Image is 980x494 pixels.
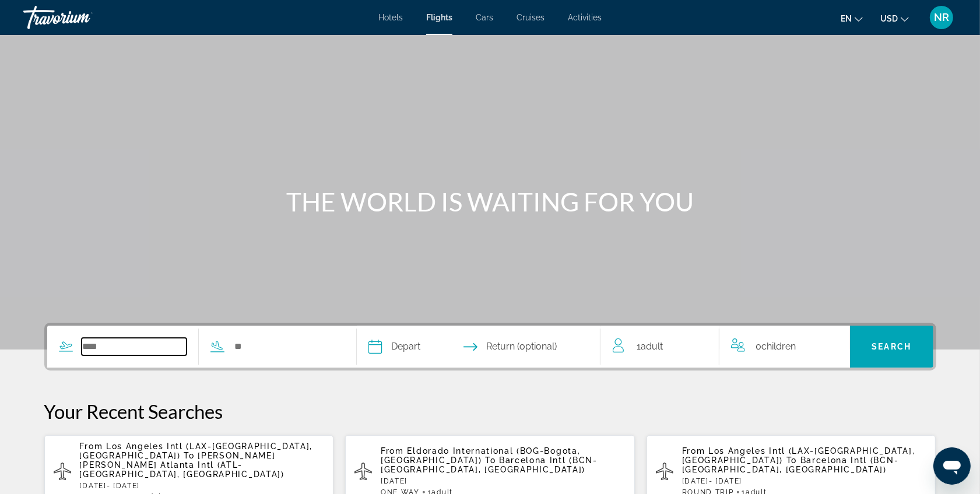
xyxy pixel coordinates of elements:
a: Cars [476,13,493,22]
h1: THE WORLD IS WAITING FOR YOU [272,186,709,217]
span: To [485,456,496,465]
div: Search widget [47,326,933,368]
span: 0 [756,338,796,355]
span: Children [761,341,796,352]
p: [DATE] - [DATE] [80,482,325,490]
button: Select depart date [368,326,420,368]
button: Change currency [880,10,909,27]
p: Your Recent Searches [44,400,936,423]
a: Activities [568,13,602,22]
span: [PERSON_NAME] [PERSON_NAME] Atlanta Intl (ATL-[GEOGRAPHIC_DATA], [GEOGRAPHIC_DATA]) [80,451,284,479]
span: From [381,446,404,456]
span: NR [934,12,949,23]
span: From [682,446,705,456]
span: Eldorado International (BOG-Bogota, [GEOGRAPHIC_DATA]) [381,446,580,465]
button: Change language [841,10,863,27]
span: Los Angeles Intl (LAX-[GEOGRAPHIC_DATA], [GEOGRAPHIC_DATA]) [80,442,313,460]
span: Barcelona Intl (BCN-[GEOGRAPHIC_DATA], [GEOGRAPHIC_DATA]) [381,456,598,474]
span: To [184,451,194,460]
span: USD [880,14,898,23]
span: 1 [637,338,663,355]
iframe: Button to launch messaging window [933,447,971,485]
span: en [841,14,852,23]
span: From [80,442,103,451]
a: Travorium [23,2,140,33]
button: Select return date [463,326,557,368]
span: Barcelona Intl (BCN-[GEOGRAPHIC_DATA], [GEOGRAPHIC_DATA]) [682,456,899,474]
p: [DATE] [381,477,626,485]
span: Adult [641,341,663,352]
button: User Menu [926,5,957,30]
span: Return (optional) [486,338,557,355]
a: Flights [426,13,452,22]
span: To [786,456,797,465]
p: [DATE] - [DATE] [682,477,927,485]
a: Cruises [517,13,545,22]
a: Hotels [378,13,403,22]
button: Search [850,326,933,368]
span: Search [872,342,911,351]
span: Los Angeles Intl (LAX-[GEOGRAPHIC_DATA], [GEOGRAPHIC_DATA]) [682,446,915,465]
button: Travelers: 1 adult, 0 children [601,326,851,368]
